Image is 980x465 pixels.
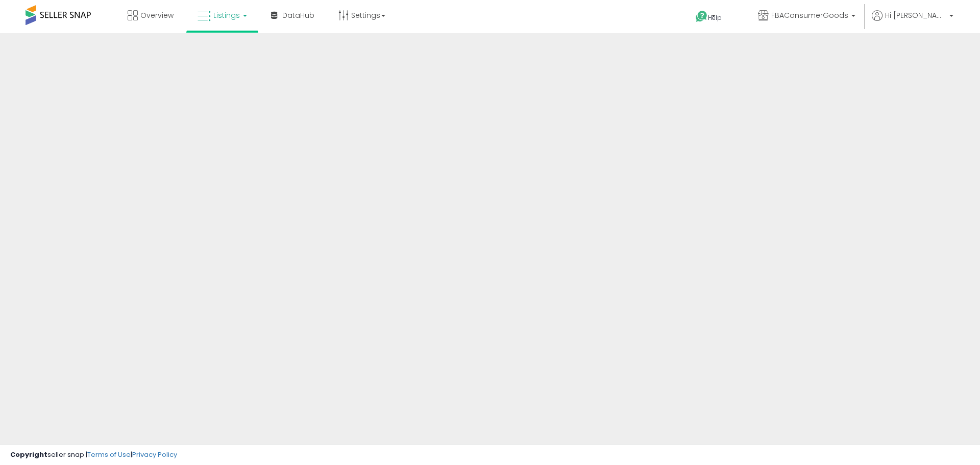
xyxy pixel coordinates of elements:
[885,10,946,20] span: Hi [PERSON_NAME]
[213,10,240,20] span: Listings
[771,10,848,20] span: FBAConsumerGoods
[10,450,177,460] div: seller snap | |
[688,3,742,33] a: Help
[140,10,174,20] span: Overview
[10,450,47,459] strong: Copyright
[695,10,708,23] i: Get Help
[87,450,131,459] a: Terms of Use
[132,450,177,459] a: Privacy Policy
[872,10,953,33] a: Hi [PERSON_NAME]
[708,13,722,22] span: Help
[282,10,314,20] span: DataHub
